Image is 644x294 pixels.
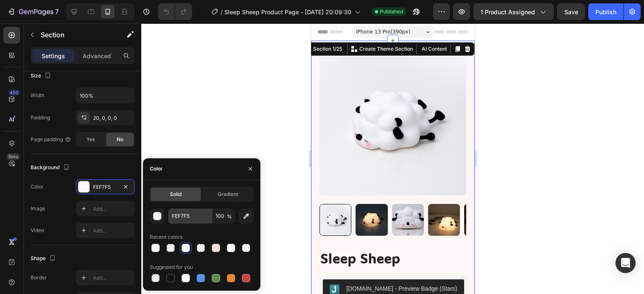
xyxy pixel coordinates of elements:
p: Section [41,30,109,40]
div: [DOMAIN_NAME] - Preview Badge (Stars) [35,261,146,270]
span: Save [564,8,578,15]
input: Auto [76,88,134,103]
div: Padding [31,114,50,121]
button: 1 product assigned [473,3,554,20]
button: 7 [3,3,62,20]
div: Image [31,205,45,212]
p: Advanced [83,52,111,60]
span: / [221,8,223,16]
span: Solid [170,191,182,198]
input: Eg: FFFFFF [168,209,212,224]
img: Judgeme.png [18,261,29,271]
div: Border [31,274,47,281]
button: AI Content [107,21,138,31]
div: Add... [93,205,132,213]
button: Save [557,3,585,20]
div: Publish [595,8,616,16]
div: Video [31,227,44,234]
iframe: Design area [311,23,475,294]
div: Background [31,162,71,173]
div: Add... [93,274,132,282]
span: Sleep Sheep Product Page - [DATE] 20:09:30 [224,8,351,16]
div: Shape [31,253,57,264]
p: Settings [42,52,65,60]
div: FEF7F5 [93,183,117,191]
span: Published [380,8,403,15]
span: Yes [86,136,95,143]
div: Recent colors [150,233,182,241]
div: 20, 0, 0, 0 [93,114,132,122]
div: Size [31,70,53,82]
div: Suggested for you [150,263,193,271]
span: 1 product assigned [480,8,535,16]
p: 7 [55,7,59,17]
button: Judge.me - Preview Badge (Stars) [12,256,153,276]
div: Beta [6,153,20,160]
div: Color [31,183,44,191]
span: No [117,136,123,143]
div: Color [150,165,163,173]
div: 450 [8,89,20,96]
div: Open Intercom Messenger [615,253,636,273]
span: % [227,213,232,220]
div: Add... [93,227,132,235]
div: Undo/Redo [158,3,192,20]
button: Publish [588,3,623,20]
div: Section 1/25 [0,22,33,29]
div: Page padding [31,136,71,143]
p: Create Theme Section [48,22,102,29]
span: Gradient [218,191,238,198]
div: Width [31,92,44,99]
